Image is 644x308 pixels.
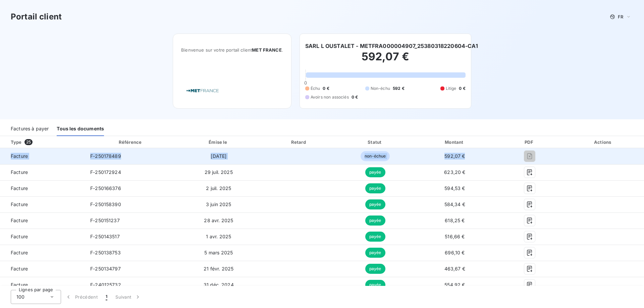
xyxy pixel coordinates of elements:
[181,47,283,53] span: Bienvenue sur votre portail client .
[444,282,465,288] span: 554,92 €
[5,201,79,208] span: Facture
[444,169,465,175] span: 623,20 €
[323,85,329,91] span: 0 €
[90,169,121,175] span: F-250172924
[16,294,24,300] span: 100
[90,218,120,223] span: F-250151237
[90,234,120,239] span: F-250143517
[206,234,231,239] span: 1 avr. 2025
[498,139,561,145] div: PDF
[444,153,465,159] span: 592,07 €
[444,185,465,191] span: 594,53 €
[365,183,385,193] span: payée
[361,151,390,161] span: non-échue
[445,218,465,223] span: 618,25 €
[5,233,79,240] span: Facture
[178,139,259,145] div: Émise le
[24,139,33,145] span: 25
[204,250,233,255] span: 5 mars 2025
[90,201,121,207] span: F-250158390
[204,218,233,223] span: 28 avr. 2025
[459,85,465,91] span: 0 €
[5,265,79,272] span: Facture
[444,201,465,207] span: 584,34 €
[106,294,107,300] span: 1
[205,169,233,175] span: 29 juil. 2025
[11,11,62,23] h3: Portail client
[111,290,145,304] button: Suivant
[7,139,84,145] div: Type
[311,94,349,100] span: Avoirs non associés
[90,266,121,271] span: F-250134797
[393,85,405,91] span: 592 €
[305,42,478,50] h6: SARL L OUSTALET - METFRA000004907_25380318220604-CA1
[445,250,465,255] span: 696,10 €
[365,232,385,242] span: payée
[304,80,307,85] span: 0
[90,185,121,191] span: F-250166376
[365,215,385,226] span: payée
[90,250,121,255] span: F-250138753
[61,290,102,304] button: Précédent
[204,282,234,288] span: 31 déc. 2024
[444,266,465,271] span: 463,67 €
[446,85,457,91] span: Litige
[204,266,233,271] span: 21 févr. 2025
[252,47,282,53] span: MET FRANCE
[206,185,231,191] span: 2 juil. 2025
[365,280,385,290] span: payée
[305,50,466,70] h2: 592,07 €
[262,139,336,145] div: Retard
[414,139,495,145] div: Montant
[11,122,49,136] div: Factures à payer
[206,201,231,207] span: 3 juin 2025
[5,169,79,176] span: Facture
[371,85,390,91] span: Non-échu
[564,139,643,145] div: Actions
[181,81,224,100] img: Company logo
[90,282,121,288] span: F-240125732
[618,14,623,19] span: FR
[365,248,385,258] span: payée
[57,122,104,136] div: Tous les documents
[5,185,79,192] span: Facture
[5,282,79,288] span: Facture
[352,94,358,100] span: 0 €
[365,264,385,274] span: payée
[339,139,412,145] div: Statut
[119,139,142,145] div: Référence
[5,217,79,224] span: Facture
[102,290,111,304] button: 1
[211,153,226,159] span: [DATE]
[5,249,79,256] span: Facture
[311,85,320,91] span: Échu
[365,167,385,177] span: payée
[445,234,465,239] span: 516,66 €
[90,153,121,159] span: F-250178489
[5,153,79,160] span: Facture
[365,199,385,209] span: payée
